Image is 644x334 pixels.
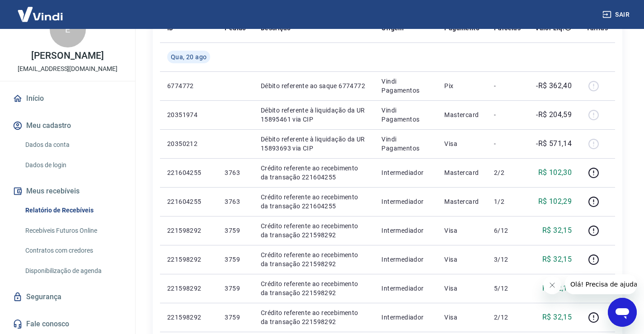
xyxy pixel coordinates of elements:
a: Recebíveis Futuros Online [22,221,124,240]
p: Vindi Pagamentos [381,135,430,153]
p: Mastercard [444,110,479,119]
p: Intermediador [381,226,430,235]
p: - [494,81,521,90]
p: 2/2 [494,168,521,177]
p: Mastercard [444,197,479,206]
p: R$ 102,30 [538,167,572,178]
p: Crédito referente ao recebimento da transação 221604255 [261,193,367,211]
a: Início [11,89,124,108]
p: Intermediador [381,313,430,322]
p: 3759 [225,255,246,264]
p: Débito referente ao saque 6774772 [261,81,367,90]
p: 3763 [225,168,246,177]
p: Crédito referente ao recebimento da transação 221598292 [261,279,367,297]
p: -R$ 204,59 [536,109,572,120]
p: R$ 32,15 [542,312,572,323]
p: 221598292 [167,313,210,322]
p: Crédito referente ao recebimento da transação 221598292 [261,221,367,240]
p: - [494,110,521,119]
p: Intermediador [381,197,430,206]
p: 20351974 [167,110,210,119]
p: 221598292 [167,226,210,235]
div: E [50,11,86,47]
p: Crédito referente ao recebimento da transação 221598292 [261,308,367,326]
p: Crédito referente ao recebimento da transação 221604255 [261,164,367,182]
p: 1/2 [494,197,521,206]
p: 3759 [225,284,246,293]
p: Mastercard [444,168,479,177]
img: Vindi [11,0,70,28]
a: Segurança [11,287,124,307]
p: R$ 32,15 [542,225,572,236]
p: - [494,139,521,148]
span: Qua, 20 ago [171,52,207,61]
iframe: Mensagem da empresa [565,274,637,294]
p: Visa [444,284,479,293]
button: Sair [601,6,633,23]
iframe: Fechar mensagem [543,276,561,294]
p: 3759 [225,313,246,322]
a: Fale conosco [11,314,124,334]
p: 3/12 [494,255,521,264]
span: Olá! Precisa de ajuda? [5,6,76,14]
p: R$ 32,15 [542,283,572,294]
button: Meus recebíveis [11,181,124,201]
p: Vindi Pagamentos [381,77,430,95]
p: 5/12 [494,284,521,293]
p: -R$ 571,14 [536,138,572,149]
p: 221604255 [167,168,210,177]
p: Intermediador [381,168,430,177]
a: Dados da conta [22,136,124,154]
p: 6/12 [494,226,521,235]
p: Intermediador [381,284,430,293]
p: 6774772 [167,81,210,90]
a: Dados de login [22,156,124,174]
p: 221598292 [167,284,210,293]
iframe: Botão para abrir a janela de mensagens [608,298,637,327]
p: Débito referente à liquidação da UR 15893693 via CIP [261,135,367,153]
p: Visa [444,139,479,148]
p: Pix [444,81,479,90]
p: Intermediador [381,255,430,264]
a: Relatório de Recebíveis [22,201,124,220]
p: 3763 [225,197,246,206]
p: Débito referente à liquidação da UR 15895461 via CIP [261,106,367,124]
p: R$ 102,29 [538,196,572,207]
p: 221598292 [167,255,210,264]
a: Contratos com credores [22,241,124,260]
p: Crédito referente ao recebimento da transação 221598292 [261,250,367,268]
p: 20350212 [167,139,210,148]
p: Vindi Pagamentos [381,106,430,124]
p: [PERSON_NAME] [31,51,103,61]
p: Visa [444,313,479,322]
p: [EMAIL_ADDRESS][DOMAIN_NAME] [18,64,118,74]
p: 2/12 [494,313,521,322]
p: 3759 [225,226,246,235]
p: Visa [444,226,479,235]
p: -R$ 362,40 [536,80,572,91]
button: Meu cadastro [11,116,124,136]
a: Disponibilização de agenda [22,262,124,280]
p: R$ 32,15 [542,254,572,265]
p: Visa [444,255,479,264]
p: 221604255 [167,197,210,206]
